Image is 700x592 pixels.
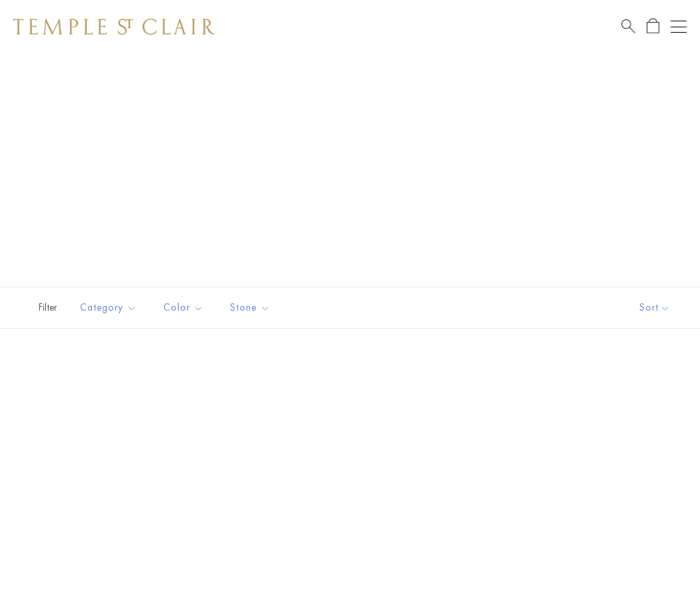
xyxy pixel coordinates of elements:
[647,18,659,35] a: Open Shopping Bag
[157,299,213,316] span: Color
[223,299,280,316] span: Stone
[153,293,213,323] button: Color
[671,19,687,35] button: Open navigation
[220,293,280,323] button: Stone
[70,293,147,323] button: Category
[621,18,635,35] a: Search
[13,19,215,35] img: Temple St. Clair
[609,287,700,328] button: Show sort by
[73,299,147,316] span: Category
